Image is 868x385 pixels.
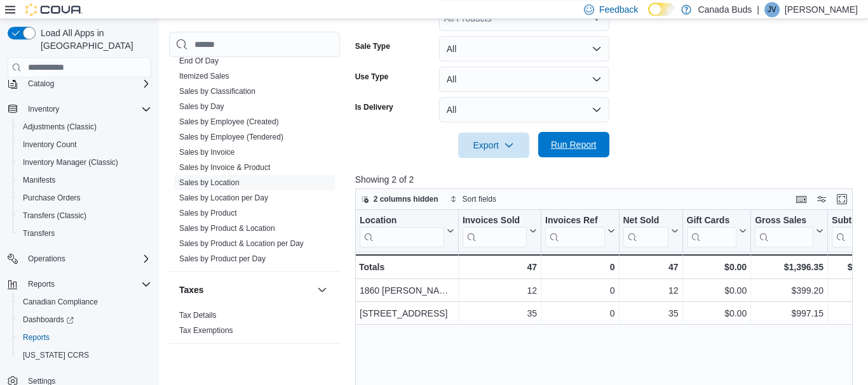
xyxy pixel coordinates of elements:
span: [US_STATE] CCRS [23,350,89,360]
button: All [439,97,609,122]
span: Sales by Product [179,208,237,218]
span: Inventory Manager (Classic) [18,155,151,170]
img: Cova [25,3,83,16]
div: 47 [463,259,537,275]
button: Gross Sales [755,215,824,247]
button: Invoices Sold [463,215,537,247]
span: Inventory [28,104,59,114]
span: Purchase Orders [18,190,151,206]
span: Inventory Manager (Classic) [23,157,118,167]
button: Manifests [13,171,156,189]
a: Reports [18,330,55,345]
span: Transfers [23,228,55,238]
p: Showing 2 of 2 [355,173,858,186]
span: Sales by Invoice [179,147,234,157]
button: Enter fullscreen [834,192,850,207]
span: 2 columns hidden [374,194,438,204]
button: Keyboard shortcuts [794,192,809,207]
div: 47 [623,259,678,275]
span: Feedback [599,3,638,16]
div: $0.00 [686,306,747,322]
div: 12 [463,284,537,299]
a: Dashboards [13,311,156,329]
a: Transfers (Classic) [18,208,92,223]
span: Reports [18,330,151,345]
div: Invoices Ref [545,215,604,247]
span: Transfers [18,226,151,241]
span: Inventory [23,101,151,117]
button: Reports [13,329,156,346]
a: End Of Day [179,56,219,65]
span: Sales by Invoice & Product [179,162,270,173]
button: Canadian Compliance [13,293,156,311]
a: Manifests [18,173,60,188]
span: Sales by Location per Day [179,193,268,203]
span: Operations [28,254,65,264]
span: Catalog [28,79,54,89]
button: [US_STATE] CCRS [13,346,156,364]
button: Location [360,215,454,247]
h3: Taxes [179,284,204,296]
a: Dashboards [18,312,79,327]
div: 35 [463,306,537,322]
label: Sale Type [355,41,390,51]
button: Transfers [13,225,156,242]
span: Sales by Employee (Tendered) [179,132,283,142]
span: Export [466,133,522,158]
div: 0 [545,306,614,322]
span: Sales by Location [179,178,240,188]
input: Dark Mode [648,3,675,16]
div: Totals [359,259,454,275]
span: Sort fields [463,194,496,204]
div: Jillian Vander Doelen [764,2,780,17]
button: Catalog [23,76,59,91]
div: Gift Cards [686,215,736,227]
a: Sales by Day [179,102,224,111]
button: Invoices Ref [545,215,614,247]
label: Is Delivery [355,102,393,112]
span: Manifests [23,175,55,185]
button: Sort fields [445,192,501,207]
a: Tax Exemptions [179,326,233,335]
div: $0.00 [686,259,747,275]
span: Sales by Day [179,101,224,112]
button: Gift Cards [686,215,747,247]
span: Canadian Compliance [18,294,151,310]
button: Operations [3,250,156,268]
span: Canadian Compliance [23,297,98,307]
a: Itemized Sales [179,72,229,81]
button: 2 columns hidden [356,192,444,207]
span: Dashboards [18,312,151,327]
div: Net Sold [623,215,668,247]
span: Adjustments (Classic) [18,119,151,134]
button: Inventory [23,101,64,117]
div: 1860 [PERSON_NAME] Line [360,284,454,299]
button: Reports [23,277,60,292]
span: Inventory Count [18,137,151,152]
div: $1,396.35 [755,259,824,275]
a: Canadian Compliance [18,294,103,310]
span: Load All Apps in [GEOGRAPHIC_DATA] [36,27,151,52]
button: All [439,67,609,92]
span: Sales by Product & Location [179,223,275,233]
button: All [439,36,609,62]
div: 0 [545,284,614,299]
span: Reports [23,332,50,343]
div: Sales [169,53,340,271]
span: Adjustments (Classic) [23,122,97,132]
div: [STREET_ADDRESS] [360,306,454,322]
span: Tax Details [179,310,217,320]
span: Operations [23,251,151,266]
span: Dashboards [23,315,74,325]
a: Transfers [18,226,60,241]
a: Sales by Classification [179,87,255,96]
div: Invoices Sold [463,215,527,247]
span: Transfers (Classic) [23,211,86,221]
span: Sales by Employee (Created) [179,117,279,127]
button: Display options [814,192,829,207]
button: Net Sold [623,215,678,247]
span: JV [768,2,776,17]
p: | [757,2,759,17]
a: Sales by Invoice [179,148,234,157]
p: Canada Buds [698,2,752,17]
